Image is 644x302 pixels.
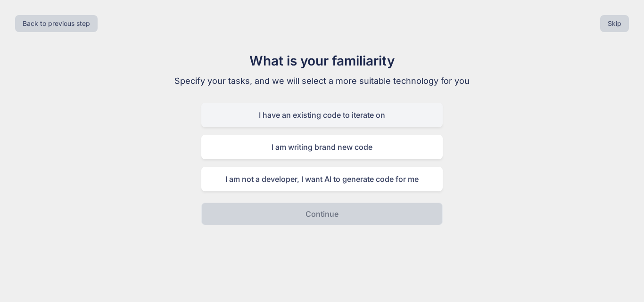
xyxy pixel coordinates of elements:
button: Skip [600,15,629,32]
button: Back to previous step [15,15,98,32]
button: Continue [201,203,443,225]
p: Specify your tasks, and we will select a more suitable technology for you [164,74,480,88]
div: I am not a developer, I want AI to generate code for me [201,167,443,191]
h1: What is your familiarity [164,51,480,71]
div: I am writing brand new code [201,135,443,159]
div: I have an existing code to iterate on [201,103,443,127]
p: Continue [305,208,339,220]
